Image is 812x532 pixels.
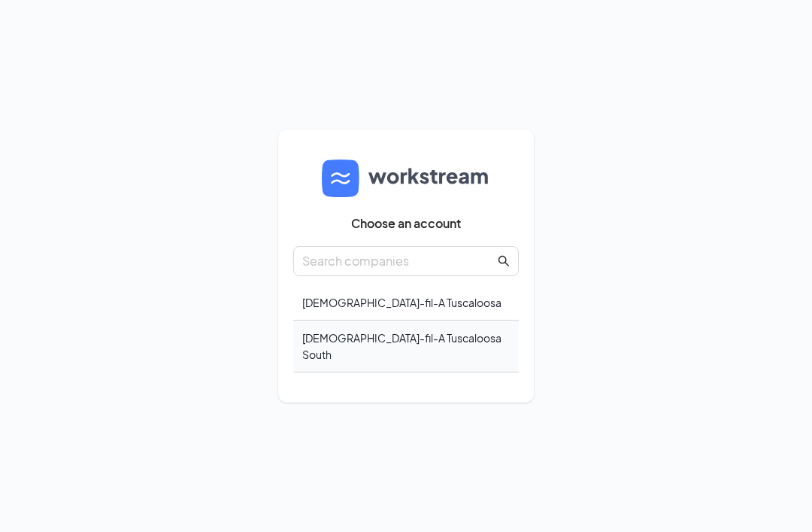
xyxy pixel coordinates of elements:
[322,160,490,197] img: logo
[293,321,519,372] div: [DEMOGRAPHIC_DATA]-fil-A Tuscaloosa South
[351,216,461,231] span: Choose an account
[293,285,519,321] div: [DEMOGRAPHIC_DATA]-fil-A Tuscaloosa
[302,251,495,270] input: Search companies
[498,255,510,267] span: search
